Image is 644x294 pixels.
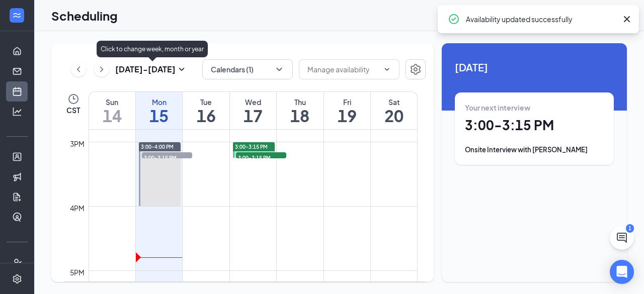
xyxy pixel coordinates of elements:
[466,13,617,25] div: Availability updated successfully
[277,97,323,107] div: Thu
[183,107,229,124] h1: 16
[115,64,176,75] h3: [DATE] - [DATE]
[12,107,22,117] svg: Analysis
[465,103,604,113] div: Your next interview
[12,10,22,20] svg: WorkstreamLogo
[89,107,135,124] h1: 14
[383,65,391,73] svg: ChevronDown
[136,107,182,124] h1: 15
[465,145,604,155] div: Onsite Interview with [PERSON_NAME]
[616,232,628,244] svg: ChatActive
[230,97,276,107] div: Wed
[136,97,182,107] div: Mon
[97,63,107,75] svg: ChevronRight
[68,267,87,278] div: 5pm
[71,62,86,77] button: ChevronLeft
[410,63,422,75] svg: Settings
[12,257,22,267] svg: UserCheck
[448,13,460,25] svg: CheckmarkCircle
[73,63,84,75] svg: ChevronLeft
[176,63,188,75] svg: SmallChevronDown
[97,41,208,57] div: Click to change week, month or year
[626,224,634,233] div: 1
[324,92,370,129] a: September 19, 2025
[465,117,604,134] h1: 3:00 - 3:15 PM
[277,107,323,124] h1: 18
[610,226,634,250] button: ChatActive
[67,93,79,105] svg: Clock
[274,64,284,74] svg: ChevronDown
[89,97,135,107] div: Sun
[277,92,323,129] a: September 18, 2025
[142,152,192,162] span: 3:00-3:15 PM
[307,64,379,75] input: Manage availability
[12,274,22,284] svg: Settings
[68,138,87,149] div: 3pm
[136,92,182,129] a: September 15, 2025
[236,152,286,162] span: 3:00-3:15 PM
[371,97,417,107] div: Sat
[230,92,276,129] a: September 17, 2025
[183,97,229,107] div: Tue
[89,92,135,129] a: September 14, 2025
[94,62,109,77] button: ChevronRight
[455,59,614,75] span: [DATE]
[183,92,229,129] a: September 16, 2025
[235,143,268,150] span: 3:00-3:15 PM
[371,107,417,124] h1: 20
[230,107,276,124] h1: 17
[202,59,293,79] button: Calendars (1)ChevronDown
[371,92,417,129] a: September 20, 2025
[406,59,426,79] button: Settings
[66,105,80,115] span: CST
[324,97,370,107] div: Fri
[51,7,118,24] h1: Scheduling
[141,143,174,150] span: 3:00-4:00 PM
[621,13,633,25] svg: Cross
[68,203,87,214] div: 4pm
[324,107,370,124] h1: 19
[610,260,634,284] div: Open Intercom Messenger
